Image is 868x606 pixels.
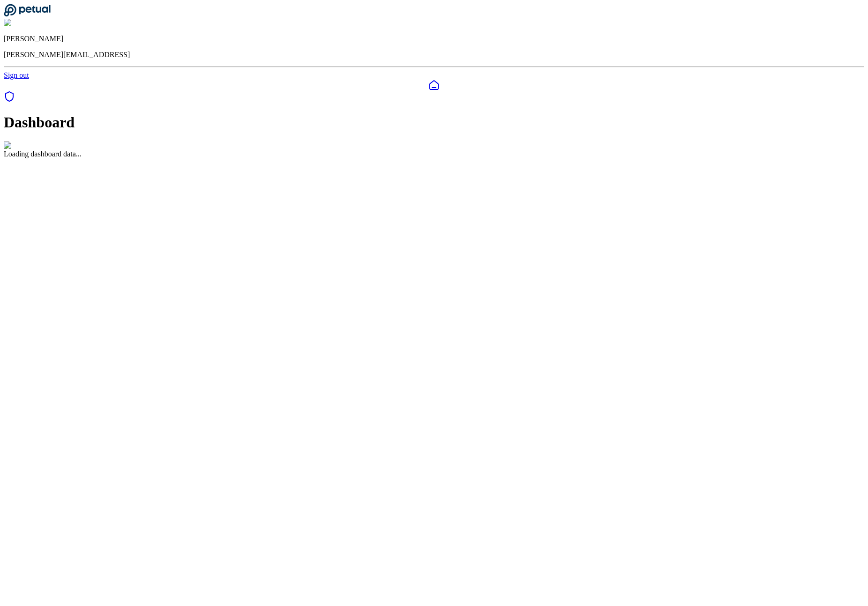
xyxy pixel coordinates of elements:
img: Logo [4,141,27,150]
img: James Lee [4,19,43,27]
a: Dashboard [4,80,864,91]
div: Loading dashboard data... [4,150,864,158]
a: Go to Dashboard [4,10,51,18]
p: [PERSON_NAME] [4,35,864,43]
h1: Dashboard [4,114,864,131]
a: Sign out [4,71,29,79]
p: [PERSON_NAME][EMAIL_ADDRESS] [4,51,864,59]
a: SOC [4,91,864,104]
